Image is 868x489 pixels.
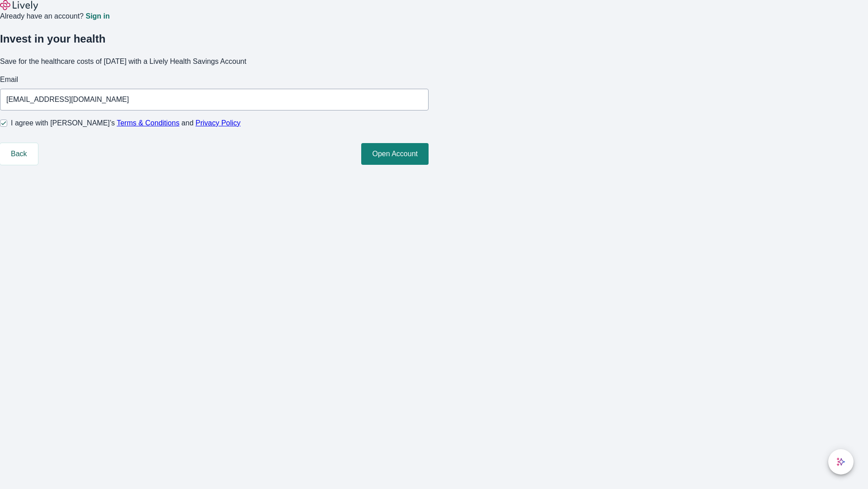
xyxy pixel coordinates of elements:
span: I agree with [PERSON_NAME]’s and [11,118,241,129]
a: Privacy Policy [196,119,241,127]
button: Open Account [361,143,429,165]
a: Sign in [85,13,109,20]
a: Terms & Conditions [117,119,179,127]
svg: Lively AI Assistant [836,457,845,466]
button: chat [828,449,854,475]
